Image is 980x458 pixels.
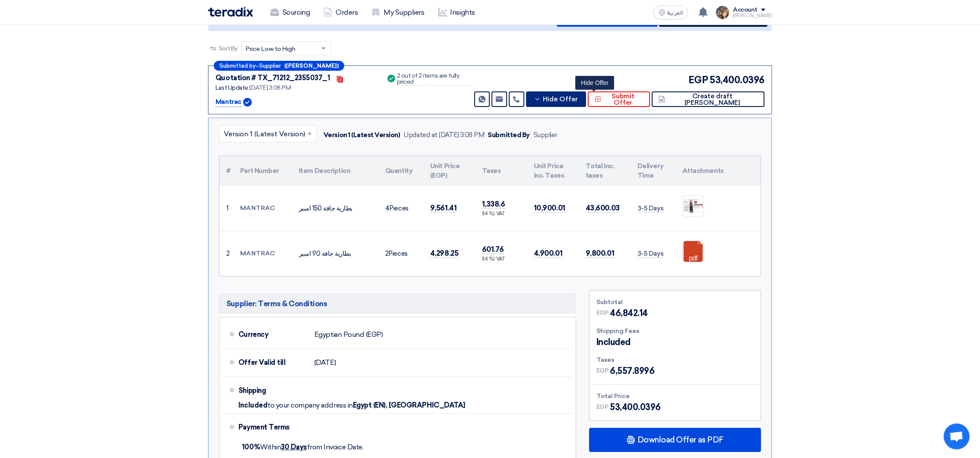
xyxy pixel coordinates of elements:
button: Submit Offer [588,91,650,107]
div: Egyptian Pound (EGP) [314,326,383,343]
th: Unit Price (EGP) [423,156,475,186]
td: MANTRAC [233,186,292,231]
div: Hide Offer [575,76,614,90]
td: Pieces [378,231,423,276]
span: EGP [688,73,708,87]
img: Verified Account [243,98,252,107]
span: [DATE] [314,358,336,367]
div: [PERSON_NAME] [733,13,772,18]
span: 2 [385,250,389,257]
th: Attachments [676,156,761,186]
td: MANTRAC [233,231,292,276]
span: EGP [596,402,609,411]
span: Included [238,401,267,410]
span: Download Offer as PDF [637,436,723,444]
p: Mantrac [216,97,241,107]
span: [DATE] 3:08 PM [249,84,291,91]
div: Quotation # TX_71212_2355037_1 [216,73,330,83]
div: Currency [238,324,308,345]
img: AUTOPART_AH_1756728187602.jpeg [683,198,704,213]
th: Unit Price Inc. Taxes [527,156,579,186]
div: – [214,61,344,71]
div: Account [733,6,758,14]
span: 1,338.6 [482,200,505,209]
img: Teradix logo [208,7,253,17]
div: 2 out of 2 items are fully priced [397,73,473,86]
a: Open chat [944,423,970,449]
td: 1 [219,186,233,231]
img: file_1710751448746.jpg [716,6,729,19]
th: # [219,156,233,186]
a: Orders [317,3,365,22]
div: بطارية جافة 90 امبير [299,249,371,259]
strong: 100% [242,443,260,451]
button: Create draft [PERSON_NAME] [652,91,764,107]
div: Shipping [238,380,308,401]
div: Submitted By [488,130,530,140]
span: to your company address in [267,401,353,410]
a: Sourcing [263,3,317,22]
span: Egypt (EN), [GEOGRAPHIC_DATA] [353,401,465,410]
th: Item Description [292,156,378,186]
span: Sort By [219,44,238,53]
span: Submit Offer [603,93,643,106]
td: Pieces [378,186,423,231]
div: (14 %) VAT [482,210,520,218]
span: 10,900.01 [534,204,565,213]
div: Shipping Fees [596,326,754,336]
span: 4 [385,204,390,212]
span: 601.76 [482,245,504,254]
button: العربية [653,6,688,19]
div: Updated at [DATE] 3:08 PM [404,130,485,140]
a: _AH_JIS_Battery_1756728205601.pdf [683,241,752,293]
span: 4,900.01 [534,249,562,258]
span: Hide Offer [543,96,578,103]
div: Subtotal [596,298,754,307]
div: Payment Terms [238,417,562,438]
span: Submitted by [219,63,256,69]
b: ([PERSON_NAME]) [284,63,339,69]
span: Supplier [259,63,281,69]
span: 3-5 Days [637,250,663,258]
span: 6,557.8996 [610,364,654,377]
span: EGP [596,308,609,317]
span: Create draft [PERSON_NAME] [667,93,758,106]
div: Offer Valid till [238,352,308,373]
span: 43,600.03 [586,204,620,213]
span: 53,400.0396 [710,73,764,87]
span: 53,400.0396 [610,401,661,414]
span: 4,298.25 [430,249,458,258]
span: 46,842.14 [610,307,648,320]
td: 2 [219,231,233,276]
span: EGP [596,366,609,375]
span: Within from Invoice Date. [242,443,363,451]
a: Insights [431,3,482,22]
div: (14 %) VAT [482,256,520,263]
span: Included [596,336,631,348]
th: Quantity [378,156,423,186]
span: 3-5 Days [637,204,663,213]
span: 9,800.01 [586,249,614,258]
span: Price Low to High [246,44,295,53]
u: 30 Days [281,443,307,451]
a: My Suppliers [365,3,431,22]
th: Part Number [233,156,292,186]
div: Taxes [596,355,754,364]
h5: Supplier: Terms & Conditions [219,294,576,314]
span: 9,561.41 [430,204,457,213]
div: Version 1 (Latest Version) [323,130,400,140]
div: Total Price [596,392,754,401]
div: بطارية جافة 150 امبير [299,204,371,213]
span: العربية [667,10,683,16]
th: Delivery Time [631,156,676,186]
span: Last Update [216,84,248,91]
div: Supplier [533,130,558,140]
th: Total Inc. taxes [579,156,631,186]
button: Hide Offer [526,91,586,107]
th: Taxes [475,156,527,186]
